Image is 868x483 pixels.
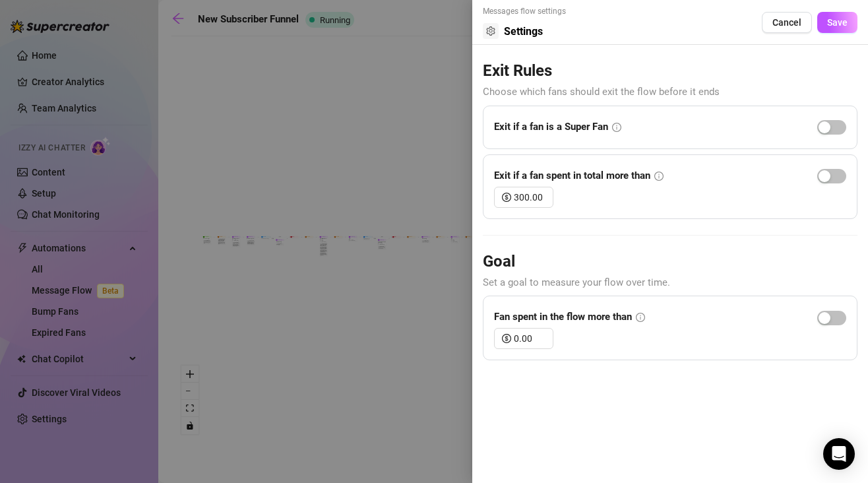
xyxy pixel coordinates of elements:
[636,313,645,322] span: info-circle
[817,12,857,33] button: Save
[494,170,650,181] strong: Exit if a fan spent in total more than
[494,121,608,133] strong: Exit if a fan is a Super Fan
[762,12,812,33] button: Cancel
[483,276,670,288] span: Set a goal to measure your flow over time.
[823,438,855,470] div: Open Intercom Messenger
[483,251,857,273] h3: Goal
[772,17,801,28] span: Cancel
[654,172,664,181] span: info-circle
[483,5,566,18] span: Messages flow settings
[504,23,543,40] span: Settings
[612,123,621,132] span: info-circle
[494,311,632,323] strong: Fan spent in the flow more than
[486,26,495,36] span: setting
[483,61,857,82] h3: Exit Rules
[483,86,720,98] span: Choose which fans should exit the flow before it ends
[827,17,848,28] span: Save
